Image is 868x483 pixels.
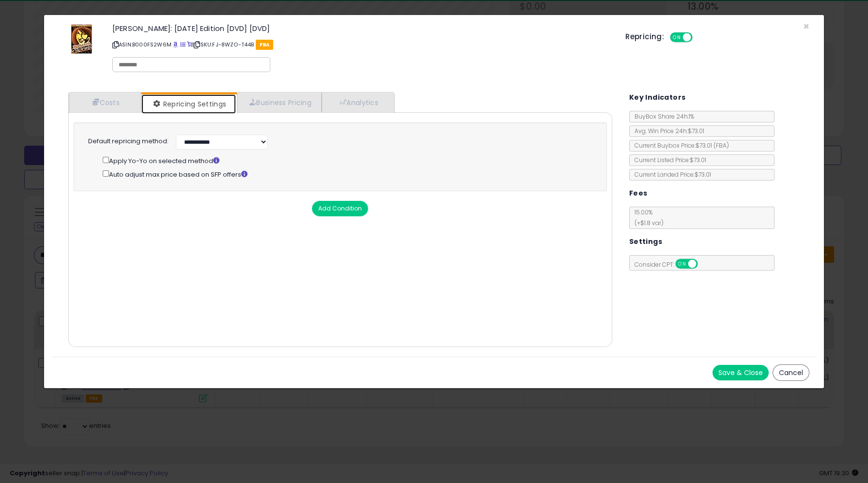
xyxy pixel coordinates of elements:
[630,170,711,179] span: Current Landed Price: $73.01
[630,141,729,150] span: Current Buybox Price:
[71,25,92,54] img: 51VE2F81RTL._SL60_.jpg
[629,91,686,104] h5: Key Indicators
[630,127,704,135] span: Avg. Win Price 24h: $73.01
[773,364,809,381] button: Cancel
[696,260,712,268] span: OFF
[625,33,664,41] h5: Repricing:
[88,137,169,146] label: Default repricing method:
[803,19,809,33] span: ×
[671,33,683,42] span: ON
[630,156,706,164] span: Current Listed Price: $73.01
[173,41,178,48] a: BuyBox page
[312,201,368,216] button: Add Condition
[713,365,769,380] button: Save & Close
[630,260,711,269] span: Consider CPT:
[103,155,592,166] div: Apply Yo-Yo on selected method
[180,41,186,48] a: All offer listings
[629,187,648,199] h5: Fees
[691,33,707,42] span: OFF
[696,141,729,150] span: $73.01
[713,141,729,150] span: ( FBA )
[69,92,141,112] a: Costs
[187,41,192,48] a: Your listing only
[237,92,322,112] a: Business Pricing
[112,37,611,52] p: ASIN: B000FS2W6M | SKU: FJ-8WZO-T44B
[322,92,393,112] a: Analytics
[676,260,688,268] span: ON
[630,208,664,227] span: 15.00 %
[630,219,664,227] span: (+$1.8 var)
[141,94,236,114] a: Repricing Settings
[112,25,611,32] h3: [PERSON_NAME]: [DATE] Edition [DVD] [DVD]
[629,236,662,248] h5: Settings
[630,112,694,121] span: BuyBox Share 24h: 1%
[103,168,592,180] div: Auto adjust max price based on SFP offers
[256,40,274,50] span: FBA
